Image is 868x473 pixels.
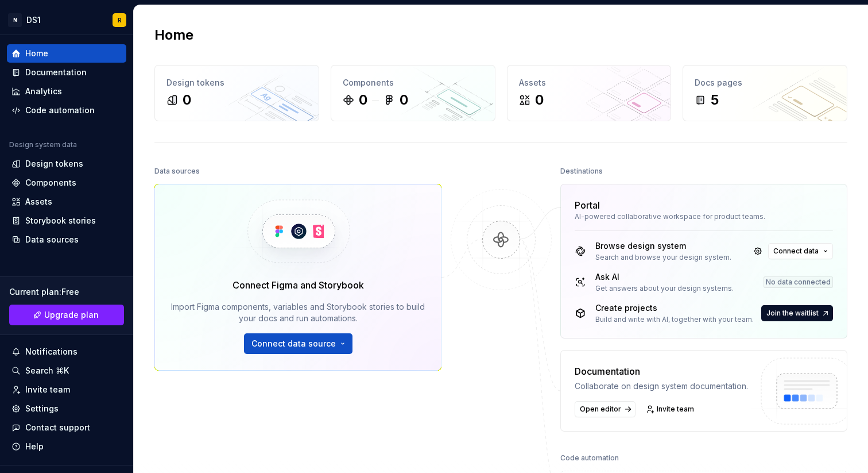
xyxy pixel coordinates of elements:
button: Help [7,437,126,456]
span: Connect data source [251,338,336,349]
div: Invite team [25,384,70,395]
div: Portal [575,198,600,212]
a: Storybook stories [7,211,126,230]
div: Search and browse your design system. [595,253,731,262]
span: Upgrade plan [44,309,99,321]
button: Join the waitlist [761,305,833,321]
a: Assets [7,193,126,211]
a: Data sources [7,230,126,249]
h2: Home [154,26,193,44]
div: 0 [359,91,367,109]
button: Upgrade plan [9,305,124,325]
div: Browse design system [595,240,731,252]
div: Storybook stories [25,215,96,226]
div: Ask AI [595,271,734,283]
div: Current plan : Free [9,286,124,298]
a: Design tokens [7,155,126,173]
div: Search ⌘K [25,365,69,376]
button: Search ⌘K [7,362,126,380]
a: Components00 [331,65,495,121]
div: Destinations [560,163,603,179]
div: Code automation [25,105,95,116]
a: Assets0 [507,65,672,121]
div: Documentation [25,67,87,78]
div: 0 [183,91,191,109]
div: R [118,16,122,25]
div: Components [343,77,483,89]
div: No data connected [764,276,833,288]
div: Contact support [25,422,90,433]
div: Get answers about your design systems. [595,284,734,293]
a: Analytics [7,82,126,101]
div: Analytics [25,86,62,97]
div: Collaborate on design system documentation. [575,380,748,392]
div: 0 [400,91,408,109]
a: Settings [7,399,126,418]
div: N [8,13,22,27]
div: Design system data [9,140,77,149]
a: Components [7,174,126,192]
a: Docs pages5 [683,65,847,121]
span: Open editor [580,405,621,414]
div: Build and write with AI, together with your team. [595,315,754,324]
div: Design tokens [25,158,83,170]
div: Settings [25,403,59,414]
div: Create projects [595,302,754,314]
div: Home [25,48,48,59]
span: Invite team [657,405,694,414]
a: Code automation [7,101,126,120]
div: Design tokens [166,77,307,89]
div: Documentation [575,364,748,378]
div: Assets [25,196,52,207]
div: 5 [711,91,719,109]
span: Connect data [773,247,819,256]
div: Docs pages [695,77,835,89]
div: Data sources [25,234,79,245]
button: Notifications [7,343,126,361]
div: Notifications [25,346,77,357]
div: Import Figma components, variables and Storybook stories to build your docs and run automations. [171,301,425,324]
a: Invite team [642,401,699,417]
div: Code automation [560,450,619,466]
div: Assets [519,77,660,89]
div: 0 [535,91,544,109]
button: Connect data source [244,333,352,354]
a: Open editor [575,401,635,417]
div: DS1 [26,14,41,26]
div: Data sources [154,163,200,179]
div: AI-powered collaborative workspace for product teams. [575,212,833,221]
a: Design tokens0 [154,65,319,121]
a: Invite team [7,380,126,399]
a: Home [7,44,126,63]
span: Join the waitlist [766,309,819,318]
button: NDS1R [2,7,131,32]
button: Contact support [7,418,126,437]
div: Components [25,177,76,189]
div: Connect Figma and Storybook [232,278,364,292]
div: Help [25,441,44,452]
a: Documentation [7,63,126,82]
button: Connect data [768,243,833,259]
